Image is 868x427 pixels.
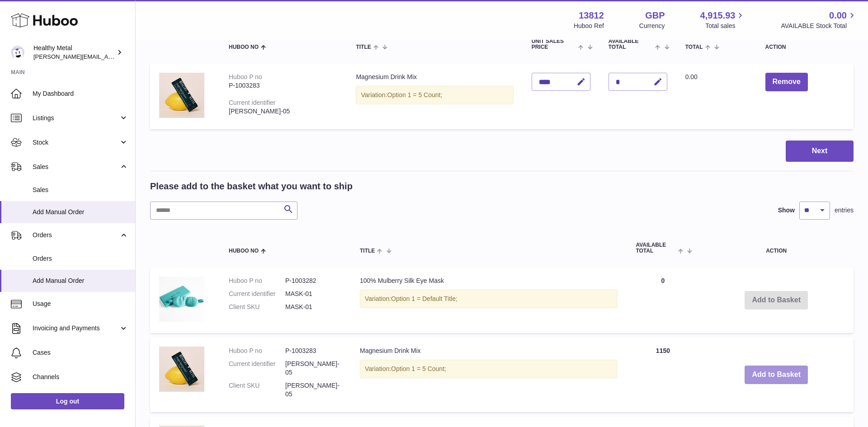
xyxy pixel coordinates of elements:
[700,9,736,22] span: 4,915.93
[765,44,844,50] div: Action
[645,9,665,22] strong: GBP
[351,267,627,333] td: 100% Mulberry Silk Eye Mask
[778,206,795,215] label: Show
[159,277,204,322] img: 100% Mulberry Silk Eye Mask
[285,381,342,399] dd: [PERSON_NAME]-05
[829,9,847,22] span: 0.00
[33,208,128,216] span: Add Manual Order
[285,277,342,285] dd: P-1003282
[229,99,276,106] div: Current identifier
[33,186,128,194] span: Sales
[229,290,285,298] dt: Current identifier
[285,290,342,298] dd: MASK-01
[229,360,285,377] dt: Current identifier
[285,360,342,377] dd: [PERSON_NAME]-05
[685,44,703,50] span: Total
[33,44,115,61] div: Healthy Metal
[765,73,808,91] button: Remove
[159,347,204,392] img: Magnesium Drink Mix
[627,267,699,333] td: 0
[285,347,342,355] dd: P-1003283
[705,22,745,30] span: Total sales
[11,46,24,59] img: jose@healthy-metal.com
[360,248,375,254] span: Title
[11,393,124,409] a: Log out
[786,141,854,162] button: Next
[33,300,128,308] span: Usage
[33,138,119,147] span: Stock
[33,163,119,171] span: Sales
[351,338,627,412] td: Magnesium Drink Mix
[699,233,854,263] th: Action
[700,9,746,30] a: 4,915.93 Total sales
[33,277,128,285] span: Add Manual Order
[33,254,128,263] span: Orders
[835,206,854,215] span: entries
[33,89,128,98] span: My Dashboard
[229,381,285,399] dt: Client SKU
[229,248,259,254] span: Huboo no
[636,242,676,254] span: AVAILABLE Total
[229,44,259,50] span: Huboo no
[574,22,604,30] div: Huboo Ref
[685,73,698,80] span: 0.00
[356,86,513,104] div: Variation:
[33,373,128,381] span: Channels
[387,91,443,99] span: Option 1 = 5 Count;
[532,38,576,50] span: Unit Sales Price
[627,338,699,412] td: 1150
[229,73,262,80] div: Huboo P no
[781,9,857,30] a: 0.00 AVAILABLE Stock Total
[229,81,338,90] div: P-1003283
[579,9,604,22] strong: 13812
[33,53,181,60] span: [PERSON_NAME][EMAIL_ADDRESS][DOMAIN_NAME]
[781,22,857,30] span: AVAILABLE Stock Total
[150,180,353,192] h2: Please add to the basket what you want to ship
[229,277,285,285] dt: Huboo P no
[360,360,618,378] div: Variation:
[609,38,653,50] span: AVAILABLE Total
[285,303,342,311] dd: MASK-01
[639,22,665,30] div: Currency
[33,231,119,239] span: Orders
[745,366,808,384] button: Add to Basket
[33,114,119,122] span: Listings
[229,303,285,311] dt: Client SKU
[229,347,285,355] dt: Huboo P no
[391,295,458,302] span: Option 1 = Default Title;
[229,107,338,116] div: [PERSON_NAME]-05
[391,365,446,372] span: Option 1 = 5 Count;
[159,73,204,118] img: Magnesium Drink Mix
[356,44,371,50] span: Title
[33,324,119,333] span: Invoicing and Payments
[360,290,618,308] div: Variation:
[33,348,128,357] span: Cases
[347,64,522,129] td: Magnesium Drink Mix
